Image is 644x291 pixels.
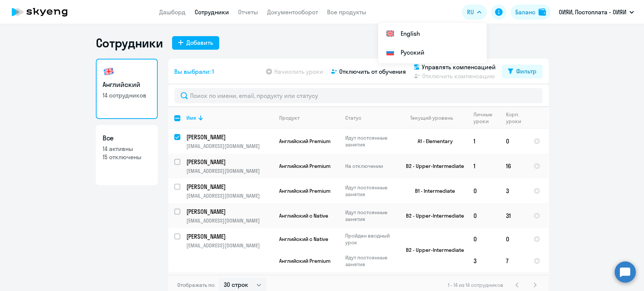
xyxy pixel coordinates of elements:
[467,129,500,154] td: 1
[467,203,500,228] td: 0
[467,228,500,250] td: 0
[96,125,158,185] a: Все14 активны15 отключены
[103,80,151,90] h3: Английский
[186,183,272,191] p: [PERSON_NAME]
[186,133,272,141] p: [PERSON_NAME]
[516,67,536,76] div: Фильтр
[186,242,273,249] p: [EMAIL_ADDRESS][DOMAIN_NAME]
[515,8,535,17] div: Баланс
[186,217,273,224] p: [EMAIL_ADDRESS][DOMAIN_NAME]
[500,203,527,228] td: 31
[174,67,214,76] span: Вы выбрали: 1
[386,48,395,57] img: Русский
[238,8,258,16] a: Отчеты
[103,145,151,153] p: 14 активны
[339,67,406,76] span: Отключить от обучения
[279,236,328,242] span: Английский с Native
[96,35,163,50] h1: Сотрудники
[186,143,273,149] p: [EMAIL_ADDRESS][DOMAIN_NAME]
[559,8,626,17] p: ОИЯИ, Постоплата - ОИЯИ
[186,38,213,47] div: Добавить
[186,183,273,191] a: [PERSON_NAME]
[279,163,330,169] span: Английский Premium
[500,178,527,203] td: 3
[502,65,543,78] button: Фильтр
[96,59,158,119] a: Английский14 сотрудников
[410,114,453,121] div: Текущий уровень
[467,178,500,203] td: 0
[345,209,397,222] p: Идут постоянные занятия
[506,111,527,125] div: Корп. уроки
[177,282,215,288] span: Отображать по:
[327,8,366,16] a: Все продукты
[345,184,397,198] p: Идут постоянные занятия
[186,158,272,166] p: [PERSON_NAME]
[186,114,196,121] div: Имя
[279,114,300,121] div: Продукт
[186,133,273,141] a: [PERSON_NAME]
[186,232,273,241] a: [PERSON_NAME]
[500,228,527,250] td: 0
[403,114,467,121] div: Текущий уровень
[500,250,527,272] td: 7
[186,207,272,216] p: [PERSON_NAME]
[186,114,273,121] div: Имя
[473,111,500,125] div: Личные уроки
[279,187,330,194] span: Английский Premium
[279,138,330,145] span: Английский Premium
[186,158,273,166] a: [PERSON_NAME]
[538,8,546,16] img: balance
[103,91,151,99] p: 14 сотрудников
[386,29,395,38] img: English
[397,154,467,178] td: B2 - Upper-Intermediate
[345,254,397,268] p: Идут постоянные занятия
[397,203,467,228] td: B2 - Upper-Intermediate
[103,153,151,161] p: 15 отключены
[186,192,273,199] p: [EMAIL_ADDRESS][DOMAIN_NAME]
[467,154,500,178] td: 1
[172,36,219,50] button: Добавить
[500,129,527,154] td: 0
[397,178,467,203] td: B1 - Intermediate
[186,232,272,241] p: [PERSON_NAME]
[345,114,361,121] div: Статус
[378,23,487,63] ul: RU
[345,163,397,169] p: На отключении
[462,5,487,20] button: RU
[397,228,467,272] td: B2 - Upper-Intermediate
[186,207,273,216] a: [PERSON_NAME]
[174,88,543,103] input: Поиск по имени, email, продукту или статусу
[159,8,186,16] a: Дашборд
[103,133,151,143] h3: Все
[555,3,638,21] button: ОИЯИ, Постоплата - ОИЯИ
[279,212,328,219] span: Английский с Native
[345,232,397,246] p: Пройден вводный урок
[467,8,474,17] span: RU
[267,8,318,16] a: Документооборот
[345,134,397,148] p: Идут постоянные занятия
[511,5,550,20] button: Балансbalance
[279,257,330,264] span: Английский Premium
[195,8,229,16] a: Сотрудники
[186,168,273,174] p: [EMAIL_ADDRESS][DOMAIN_NAME]
[103,66,115,78] img: english
[448,282,503,288] span: 1 - 14 из 14 сотрудников
[422,62,496,72] span: Управлять компенсацией
[467,250,500,272] td: 3
[500,154,527,178] td: 16
[397,129,467,154] td: A1 - Elementary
